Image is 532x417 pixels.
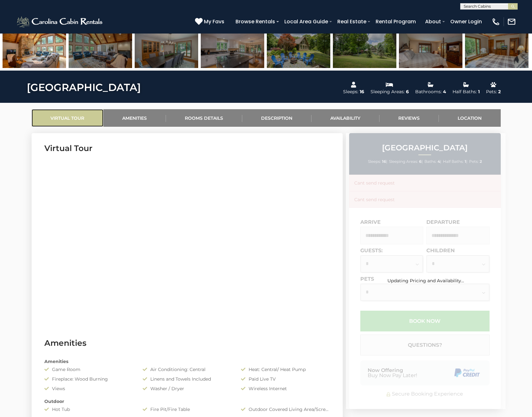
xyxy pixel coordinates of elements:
div: Fire Pit/Fire Table [138,406,236,413]
img: mail-regular-white.png [507,17,516,26]
a: Availability [311,109,379,127]
a: Browse Rentals [232,16,278,27]
img: 163272746 [201,28,264,68]
h3: Amenities [44,337,330,349]
div: Outdoor [40,398,335,405]
div: Amenities [40,358,335,365]
div: Views [40,385,138,392]
div: Heat: Central/ Heat Pump [236,366,334,373]
div: Game Room [40,366,138,373]
a: About [422,16,444,27]
span: My Favs [204,18,224,26]
a: Description [242,109,311,127]
img: 163272743 [3,28,66,68]
a: Amenities [103,109,166,127]
div: Outdoor Covered Living Area/Screened Porch [236,406,334,413]
a: Rental Program [372,16,419,27]
a: My Favs [195,18,226,26]
a: Rooms Details [166,109,242,127]
img: White-1-2.png [16,15,104,28]
a: Real Estate [334,16,370,27]
img: 163272744 [69,28,132,68]
img: 163272790 [465,28,528,68]
div: Hot Tub [40,406,138,413]
a: Location [439,109,501,127]
div: Wireless Internet [236,385,334,392]
div: Washer / Dryer [138,385,236,392]
div: Paid Live TV [236,376,334,382]
img: 163272745 [135,28,198,68]
div: Fireplace: Wood Burning [40,376,138,382]
a: Local Area Guide [281,16,331,27]
div: Linens and Towels Included [138,376,236,382]
a: Virtual Tour [32,109,103,127]
img: 163272747 [267,28,330,68]
div: Air Conditioning: Central [138,366,236,373]
img: 163272748 [333,28,396,68]
h3: Virtual Tour [44,143,330,154]
a: Owner Login [447,16,485,27]
a: Reviews [379,109,439,127]
img: phone-regular-white.png [491,17,500,26]
img: 163272750 [399,28,462,68]
div: Updating Pricing and Availability... [346,278,506,284]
